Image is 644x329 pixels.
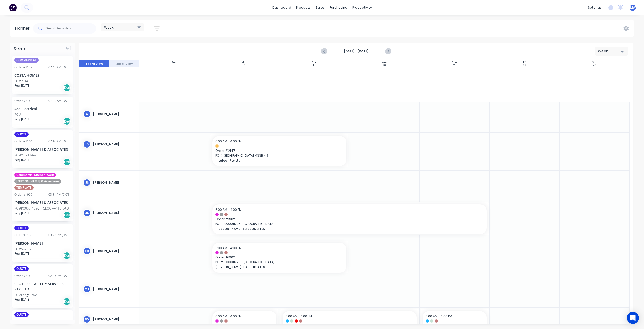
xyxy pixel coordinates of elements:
img: Factory [9,4,17,11]
div: PO #PO00011226 - [GEOGRAPHIC_DATA] [14,206,70,211]
div: Week [598,49,621,54]
div: JS [83,209,91,217]
div: Fri [523,61,526,64]
div: PO # [14,112,21,117]
span: WEEK [104,25,114,30]
span: PO # [GEOGRAPHIC_DATA] MSSB 4.3 [215,153,343,158]
div: [PERSON_NAME] [93,112,135,116]
div: purchasing [327,4,350,11]
span: 6:00 AM - 4:00 PM [215,207,242,212]
div: 02:35 PM [DATE] [48,319,71,324]
span: QUOTE [14,266,29,271]
div: Order # 2165 [14,99,32,103]
div: Tue [312,61,316,64]
span: QUOTE [14,132,29,137]
div: 03:31 PM [DATE] [48,192,71,197]
div: PO #Your Mates [14,153,36,158]
div: Del [63,211,71,219]
div: products [294,4,313,11]
button: Week [595,47,628,56]
div: Ace Electrical [14,106,71,111]
span: 6:00 AM - 4:00 PM [286,314,312,318]
div: Order # 2159 [14,319,32,324]
div: [PERSON_NAME] [93,287,135,291]
div: productivity [350,4,374,11]
div: PO #2314 [14,79,28,83]
div: 21 [453,64,456,67]
span: [PERSON_NAME] & ASSOCIATES [215,265,331,270]
button: Label View [109,60,139,68]
span: Order # 1962 [215,255,343,260]
span: QUOTE [14,312,29,317]
div: [PERSON_NAME] [14,241,71,246]
div: PO #Swimart [14,247,32,251]
div: JS [83,179,91,186]
div: mt [83,285,91,293]
div: Mon [242,61,247,64]
span: Req. [DATE] [14,251,31,256]
div: Del [63,252,71,259]
span: 6:00 AM - 4:00 PM [215,246,242,250]
div: settings [585,4,604,11]
div: NV [83,316,91,323]
div: 17 [173,64,175,67]
div: [PERSON_NAME] [93,317,135,322]
span: Order # 1399 [426,323,484,328]
div: Sun [172,61,177,64]
div: 07:41 AM [DATE] [48,65,71,70]
span: COMMERICAL [14,58,39,63]
div: Del [63,158,71,166]
span: MW [630,5,636,10]
div: Wed [382,61,387,64]
span: Req. [DATE] [14,297,31,302]
div: 20 [383,64,386,67]
div: [PERSON_NAME] [93,180,135,185]
div: KB [83,247,91,255]
div: Order # 1962 [14,192,32,197]
span: Req. [DATE] [14,83,31,88]
button: Team View [79,60,109,68]
span: Intalect Pty Ltd [215,158,331,163]
span: 6:00 AM - 4:00 PM [215,314,242,318]
div: [PERSON_NAME] [93,249,135,253]
span: PO # PO00011226 - [GEOGRAPHIC_DATA] [215,222,484,226]
div: Order # 2163 [14,233,32,237]
div: Order # 2162 [14,274,32,278]
div: PO #Fridge Trays [14,293,38,297]
div: 03:23 PM [DATE] [48,233,71,237]
span: Order # 1962 [215,217,484,221]
div: sales [313,4,327,11]
div: [PERSON_NAME] [93,211,135,215]
div: Thu [452,61,457,64]
span: PO # PO00011226 - [GEOGRAPHIC_DATA] [215,260,343,264]
span: [PERSON_NAME] & ASSOCIATES [215,227,457,231]
div: 22 [523,64,526,67]
div: 18 [243,64,245,67]
div: Open Intercom Messenger [627,312,639,324]
div: Del [63,117,71,125]
span: Orders [14,46,26,51]
div: Planner [15,25,32,32]
span: TEMPLATE [14,185,34,190]
span: Order # 2011 [286,323,414,328]
div: 23 [593,64,596,67]
div: COSTA HOMES [14,73,71,78]
span: Order # 1962 [215,323,273,328]
div: 02:53 PM [DATE] [48,274,71,278]
div: Sat [592,61,596,64]
div: SPOTLESS FACILITY SERVICES PTY. LTD [14,281,71,292]
div: ID [83,141,91,148]
div: Order # 2164 [14,139,32,144]
div: 07:16 AM [DATE] [48,139,71,144]
div: 19 [313,64,315,67]
span: Order # 2147 [215,148,343,153]
input: Search for orders... [46,23,96,34]
span: 6:00 AM - 4:00 PM [426,314,452,318]
span: [PERSON_NAME] & Associates [14,179,61,184]
strong: [DATE] - [DATE] [331,49,381,54]
span: QUOTE [14,226,29,230]
div: A [83,110,91,118]
div: [PERSON_NAME] [93,142,135,147]
a: dashboard [270,4,294,11]
div: Del [63,298,71,305]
